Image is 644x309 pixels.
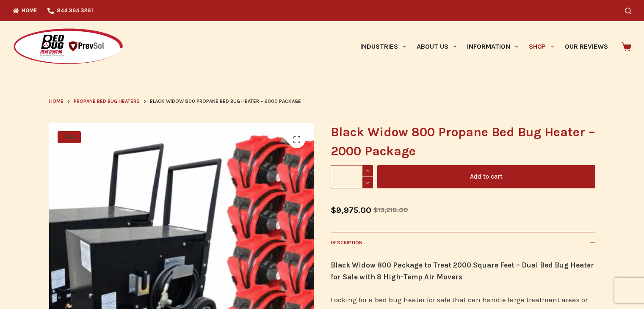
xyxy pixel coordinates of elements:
bdi: 9,975.00 [331,205,371,215]
strong: Black Widow 800 Package to Treat 2000 Square Feet – Dual Bed Bug Heater for Sale with 8 High-Temp... [331,261,594,281]
a: About Us [411,21,462,72]
bdi: 13,218.00 [373,206,408,214]
a: Industries [355,21,411,72]
button: Description [331,232,595,253]
span: Propane Bed Bug Heaters [74,98,140,104]
a: 🔍 [288,131,305,148]
span: $ [331,205,336,215]
span: Black Widow 800 Propane Bed Bug Heater – 2000 Package [150,97,301,106]
input: Product quantity [331,165,373,188]
a: Shop [524,21,559,72]
button: Add to cart [377,165,595,188]
a: Home [49,97,64,106]
h1: Black Widow 800 Propane Bed Bug Heater – 2000 Package [331,123,595,161]
img: Prevsol/Bed Bug Heat Doctor [13,28,124,66]
span: $ [373,206,378,214]
nav: Primary [355,21,613,72]
span: Home [49,98,64,104]
a: Our Reviews [559,21,613,72]
span: SALE [58,131,81,143]
a: Propane Bed Bug Heaters [74,97,140,106]
button: Search [625,8,631,14]
a: Information [462,21,524,72]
